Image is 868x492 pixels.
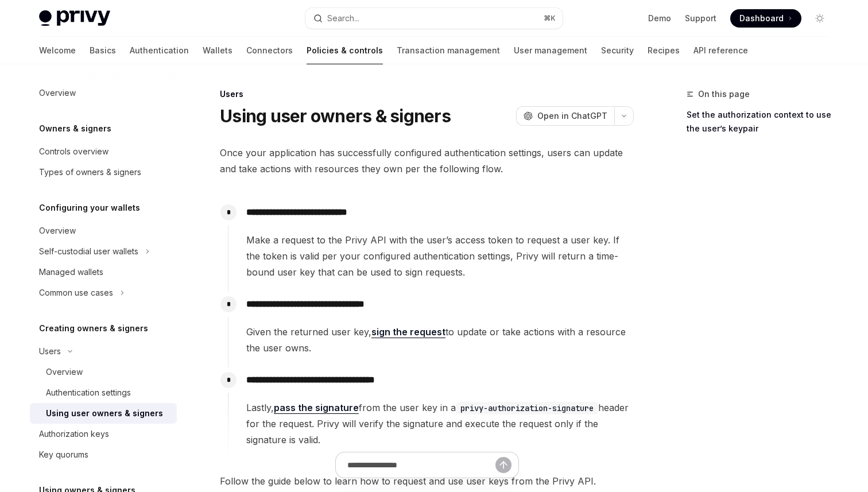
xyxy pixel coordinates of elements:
[537,110,607,122] span: Open in ChatGPT
[39,86,76,100] div: Overview
[220,88,634,100] div: Users
[327,11,359,25] div: Search...
[39,122,111,135] h5: Owners & signers
[648,37,680,64] a: Recipes
[39,10,110,26] img: light logo
[39,224,76,238] div: Overview
[30,262,177,282] a: Managed wallets
[39,145,108,158] div: Controls overview
[30,220,177,241] a: Overview
[685,13,716,24] a: Support
[246,232,633,280] span: Make a request to the Privy API with the user’s access token to request a user key. If the token ...
[246,324,633,356] span: Given the returned user key, to update or take actions with a resource the user owns.
[39,448,88,462] div: Key quorums
[305,8,563,29] button: Search...⌘K
[39,286,113,300] div: Common use cases
[397,37,500,64] a: Transaction management
[811,9,829,28] button: Toggle dark mode
[30,282,177,303] button: Common use cases
[39,245,138,258] div: Self-custodial user wallets
[495,457,511,473] button: Send message
[46,406,163,420] div: Using user owners & signers
[687,106,838,138] a: Set the authorization context to use the user’s keypair
[246,37,293,64] a: Connectors
[39,201,140,215] h5: Configuring your wallets
[371,326,445,338] a: sign the request
[30,162,177,183] a: Types of owners & signers
[46,365,83,379] div: Overview
[544,14,556,23] span: ⌘ K
[39,37,76,64] a: Welcome
[601,37,634,64] a: Security
[39,344,61,358] div: Users
[30,341,177,362] button: Users
[730,9,801,28] a: Dashboard
[347,452,495,478] input: Ask a question...
[30,382,177,403] a: Authentication settings
[220,145,634,177] span: Once your application has successfully configured authentication settings, users can update and t...
[39,265,103,279] div: Managed wallets
[698,87,750,101] span: On this page
[739,13,784,24] span: Dashboard
[130,37,189,64] a: Authentication
[90,37,116,64] a: Basics
[30,241,177,262] button: Self-custodial user wallets
[30,444,177,465] a: Key quorums
[307,37,383,64] a: Policies & controls
[30,403,177,424] a: Using user owners & signers
[514,37,587,64] a: User management
[516,106,614,126] button: Open in ChatGPT
[456,402,598,414] code: privy-authorization-signature
[648,13,671,24] a: Demo
[30,424,177,444] a: Authorization keys
[39,321,148,335] h5: Creating owners & signers
[203,37,232,64] a: Wallets
[39,165,141,179] div: Types of owners & signers
[274,402,359,414] a: pass the signature
[30,83,177,103] a: Overview
[30,141,177,162] a: Controls overview
[220,106,451,126] h1: Using user owners & signers
[693,37,748,64] a: API reference
[246,400,633,448] span: Lastly, from the user key in a header for the request. Privy will verify the signature and execut...
[46,386,131,400] div: Authentication settings
[30,362,177,382] a: Overview
[39,427,109,441] div: Authorization keys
